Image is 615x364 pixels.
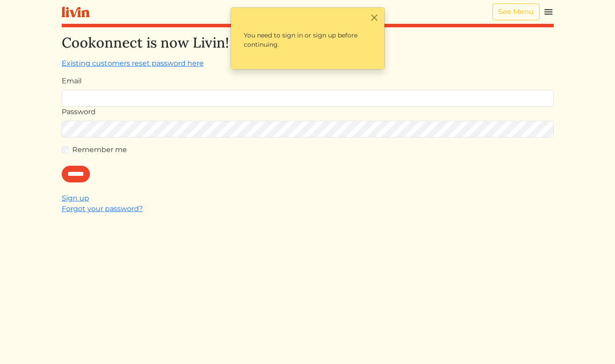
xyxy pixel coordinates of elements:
p: You need to sign in or sign up before continuing. [236,23,379,57]
h2: Cookonnect is now Livin! [62,34,554,51]
label: Password [62,107,96,117]
a: Existing customers reset password here [62,59,204,67]
button: Close [370,13,379,22]
a: Sign up [62,194,89,202]
label: Email [62,76,82,86]
a: Forgot your password? [62,204,143,213]
img: menu_hamburger-cb6d353cf0ecd9f46ceae1c99ecbeb4a00e71ca567a856bd81f57e9d8c17bb26.svg [543,7,554,17]
label: Remember me [72,145,127,155]
img: livin-logo-a0d97d1a881af30f6274990eb6222085a2533c92bbd1e4f22c21b4f0d0e3210c.svg [62,7,89,18]
a: See Menu [492,4,540,20]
